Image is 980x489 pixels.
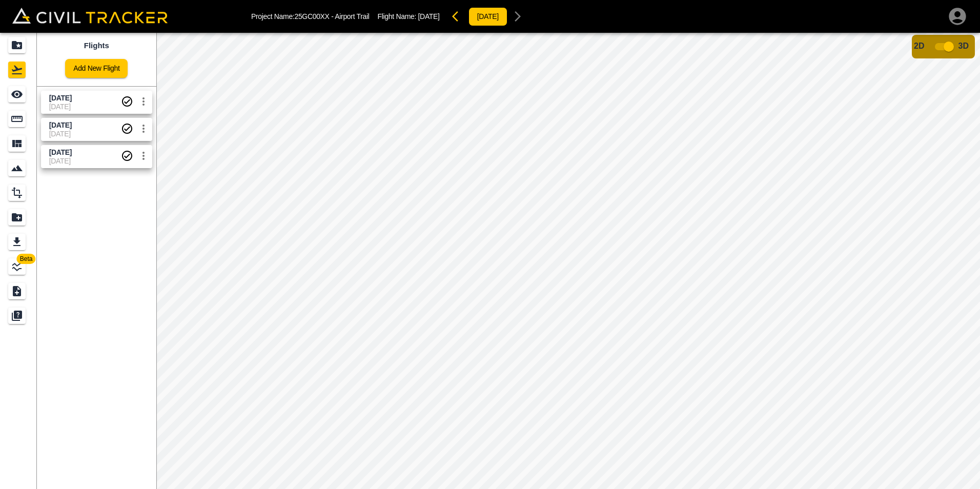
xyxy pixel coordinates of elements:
[251,12,370,21] p: Project Name: 25GC00XX - Airport Trail
[468,7,507,26] button: [DATE]
[958,42,969,50] span: 3D
[914,42,924,50] span: 2D
[378,12,440,21] p: Flight Name:
[418,12,440,21] span: [DATE]
[12,8,168,24] img: Civil Tracker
